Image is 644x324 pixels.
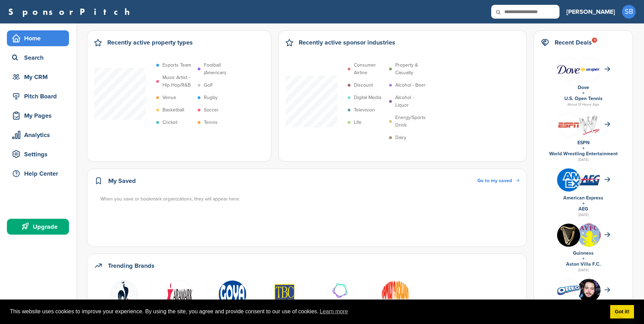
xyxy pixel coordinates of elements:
[610,305,634,319] a: dismiss cookie message
[218,280,247,308] img: Data
[7,88,69,104] a: Pitch Board
[354,94,381,101] p: Digital Media
[592,38,597,43] div: 11
[7,127,69,143] a: Analytics
[395,81,426,89] p: Alcohol - Beer
[566,4,615,19] a: [PERSON_NAME]
[210,280,255,308] a: Data
[7,166,69,181] a: Help Center
[582,90,585,96] a: +
[10,71,69,83] div: My CRM
[541,157,626,163] div: [DATE]
[204,61,236,77] p: Football (American)
[10,129,69,141] div: Analytics
[204,81,212,89] p: Golf
[10,148,69,160] div: Settings
[582,256,585,262] a: +
[577,113,601,138] img: Open uri20141112 64162 12gd62f?1415806146
[10,220,69,233] div: Upgrade
[577,174,601,186] img: Open uri20141112 64162 1t4610c?1415809572
[477,178,512,184] span: Go to my saved
[108,176,136,186] h2: My Saved
[395,134,406,141] p: Dairy
[162,106,184,114] p: Basketball
[354,61,386,77] p: Consumer Airline
[162,61,191,69] p: Esports Team
[262,280,307,308] a: Tbc corporation logo
[557,120,580,129] img: Screen shot 2016 05 05 at 12.09.31 pm
[395,61,427,77] p: Property & Casualty
[573,250,594,256] a: Guinness
[108,261,155,271] h2: Trending Brands
[326,280,354,308] img: Cgag2neg 400x400
[7,146,69,162] a: Settings
[541,267,626,273] div: [DATE]
[566,261,601,267] a: Aston Villa F.C.
[162,119,177,126] p: Cricket
[162,94,176,101] p: Venue
[354,119,361,126] p: Life
[10,32,69,45] div: Home
[541,101,626,108] div: About 13 Hours Ago
[100,280,148,308] a: Screen shot 2017 11 27 at 9.09.10 am
[582,145,585,151] a: +
[204,106,219,114] p: Soccer
[395,94,427,109] p: Alcohol - Liquor
[299,38,395,47] h2: Recently active sponsor industries
[270,280,299,308] img: Tbc corporation logo
[8,7,134,16] a: SponsorPitch
[373,280,418,308] a: Data
[7,69,69,85] a: My CRM
[7,50,69,66] a: Search
[582,200,585,206] a: +
[10,167,69,180] div: Help Center
[110,280,138,308] img: Screen shot 2017 11 27 at 9.09.10 am
[354,106,375,114] p: Television
[204,119,218,126] p: Tennis
[165,280,193,308] img: Data
[204,94,218,101] p: Rugby
[10,90,69,102] div: Pitch Board
[155,280,203,308] a: Data
[557,224,580,247] img: 13524564 10153758406911519 7648398964988343964 n
[10,306,605,317] span: This website uses cookies to improve your experience. By using the site, you agree and provide co...
[382,280,410,308] img: Data
[578,206,588,212] a: AEG
[395,114,427,129] p: Energy/Sports Drink
[162,74,194,89] p: Music Artist - Hip Hop/R&B
[354,81,373,89] p: Discount
[616,296,638,318] iframe: Button to launch messaging window
[7,108,69,124] a: My Pages
[577,224,601,257] img: Data?1415810237
[314,280,366,308] a: Cgag2neg 400x400
[577,140,589,146] a: ESPN
[563,195,603,201] a: American Express
[7,30,69,46] a: Home
[10,109,69,122] div: My Pages
[319,306,349,317] a: learn more about cookies
[557,168,580,192] img: Amex logo
[7,219,69,235] a: Upgrade
[100,195,520,203] div: When you save or bookmark organizations, they will appear here.
[107,38,193,47] h2: Recently active property types
[555,38,592,47] h2: Recent Deals
[578,85,589,90] a: Dove
[10,51,69,64] div: Search
[477,177,519,185] a: Go to my saved
[549,151,618,157] a: World Wrestling Entertainment
[541,212,626,218] div: [DATE]
[577,279,601,313] img: Screenshot 2018 10 25 at 8.58.45 am
[564,96,603,101] a: U.S. Open Tennis
[557,65,580,73] img: Data
[622,5,636,19] span: SB
[557,285,580,295] img: Data
[577,66,601,72] img: Screen shot 2018 07 23 at 2.49.02 pm
[566,7,615,17] h3: [PERSON_NAME]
